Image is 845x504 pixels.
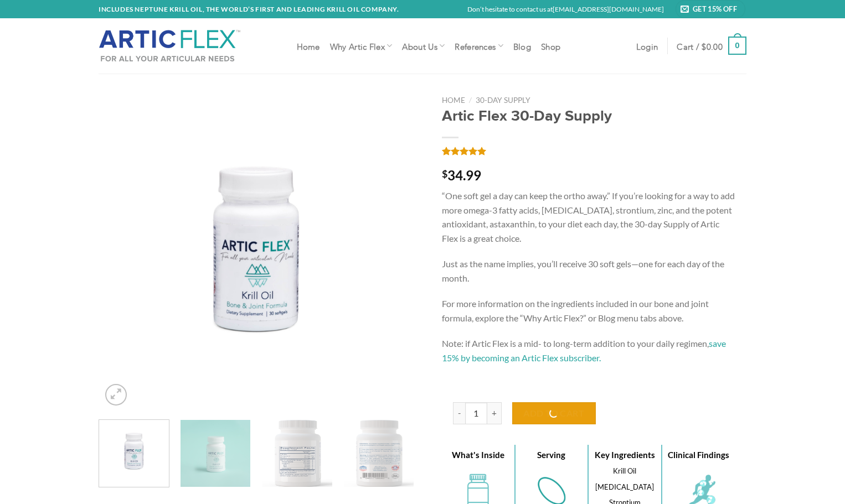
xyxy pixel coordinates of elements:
strong: 0 [728,37,746,55]
a: About Us [402,35,445,56]
span: $ [702,44,706,48]
span: Rated out of 5 based on customer ratings [442,147,486,160]
a: Home [297,36,320,56]
span: / [469,95,472,105]
input: Product quantity [465,402,487,424]
h4: What's Inside [442,450,514,460]
img: Directions [344,420,414,490]
p: Note: if Artic Flex is a mid- to long-term addition to your daily regimen, [442,336,735,365]
a: save 15% by becoming an Artic Flex subscriber. [442,338,726,363]
p: For more information on the ingredients included in our bone and joint formula, explore the “Why ... [442,297,735,325]
p: “One soft gel a day can keep the ortho away.” If you’re looking for a way to add more omega-3 fat... [442,189,735,245]
h4: Serving [516,450,588,460]
h4: Clinical Findings [662,450,736,460]
img: Artic Flex [99,29,241,63]
a: Shop [541,36,560,56]
h4: Key Ingredients [589,450,661,460]
p: Just as the name implies, you’ll receive 30 soft gels—one for each day of the month. [442,257,735,285]
img: 1MONTH BOTTLE 3D [181,420,250,490]
span: Login [636,41,658,50]
strong: INCLUDES NEPTUNE KRILL OIL, THE WORLD’S FIRST AND LEADING KRILL OIL COMPANY. [99,5,399,13]
a: Home [442,96,465,105]
a: 30-Day Supply [476,96,530,105]
a: Login [636,36,658,56]
img: 1MONTH BOTTLE 4D [99,96,414,411]
span: 13 [442,147,447,160]
p: Don’t hesitate to contact us at [467,4,664,14]
a: Rated 4.92 out of 5 [442,147,487,155]
span: $ [442,169,447,179]
a: Why Artic Flex [330,35,393,56]
a: [EMAIL_ADDRESS][DOMAIN_NAME] [553,5,664,13]
bdi: 34.99 [442,167,481,183]
input: + [487,402,502,424]
a: Blog [513,36,531,56]
a: Cart / $0.00 0 [677,29,746,63]
span: Cart / [677,41,723,50]
bdi: 0.00 [702,44,723,48]
img: Supplement Facts [262,420,332,490]
h1: Artic Flex 30-Day Supply [442,108,735,128]
input: - [453,402,465,424]
span: Get 15% Off [693,3,741,14]
a: References [455,35,503,56]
